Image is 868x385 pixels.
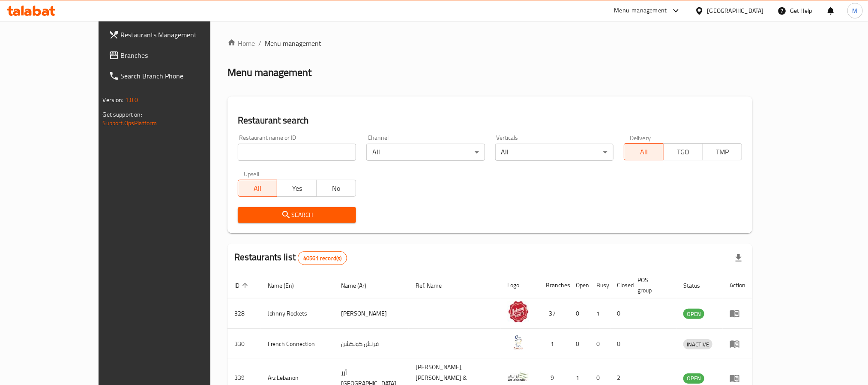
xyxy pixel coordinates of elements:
[730,308,745,319] div: Menu
[853,6,858,15] span: M
[683,340,712,349] span: INACTIVE
[667,146,700,158] span: TGO
[227,329,261,359] td: 330
[611,272,631,298] th: Closed
[244,171,260,177] label: Upsell
[590,298,611,329] td: 1
[121,71,236,81] span: Search Branch Phone
[624,143,664,160] button: All
[298,254,347,262] span: 40561 record(s)
[730,373,745,383] div: Menu
[683,280,711,291] span: Status
[103,94,124,105] span: Version:
[628,146,660,158] span: All
[590,329,611,359] td: 0
[102,45,243,66] a: Branches
[245,210,349,220] span: Search
[495,144,614,161] div: All
[539,329,569,359] td: 1
[539,298,569,329] td: 37
[227,66,312,79] h2: Menu management
[316,180,356,197] button: No
[121,50,236,60] span: Branches
[569,329,590,359] td: 0
[683,373,704,384] div: OPEN
[242,182,274,195] span: All
[238,207,356,223] button: Search
[683,309,704,319] span: OPEN
[238,114,742,127] h2: Restaurant search
[277,180,317,197] button: Yes
[683,373,704,383] span: OPEN
[320,182,353,195] span: No
[539,272,569,298] th: Branches
[703,143,742,160] button: TMP
[630,135,651,141] label: Delivery
[683,339,712,349] div: INACTIVE
[261,298,335,329] td: Johnny Rockets
[416,280,453,291] span: Ref. Name
[261,329,335,359] td: French Connection
[611,329,631,359] td: 0
[590,272,611,298] th: Busy
[102,66,243,86] a: Search Branch Phone
[281,182,313,195] span: Yes
[366,144,485,161] div: All
[730,339,745,349] div: Menu
[125,94,138,105] span: 1.0.0
[102,24,243,45] a: Restaurants Management
[508,331,529,353] img: French Connection
[238,180,278,197] button: All
[121,30,236,40] span: Restaurants Management
[638,275,667,295] span: POS group
[227,38,753,48] nav: breadcrumb
[238,144,356,161] input: Search for restaurant name or ID..
[341,280,377,291] span: Name (Ar)
[501,272,539,298] th: Logo
[103,109,142,120] span: Get support on:
[334,298,409,329] td: [PERSON_NAME]
[234,280,251,291] span: ID
[706,146,739,158] span: TMP
[103,117,157,129] a: Support.OpsPlatform
[334,329,409,359] td: فرنش كونكشن
[663,143,703,160] button: TGO
[569,272,590,298] th: Open
[611,298,631,329] td: 0
[227,298,261,329] td: 328
[723,272,752,298] th: Action
[569,298,590,329] td: 0
[258,38,261,48] li: /
[707,6,764,15] div: [GEOGRAPHIC_DATA]
[265,38,322,48] span: Menu management
[298,251,347,265] div: Total records count
[728,248,749,268] div: Export file
[614,6,667,16] div: Menu-management
[234,251,347,265] h2: Restaurants list
[268,280,305,291] span: Name (En)
[508,301,529,322] img: Johnny Rockets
